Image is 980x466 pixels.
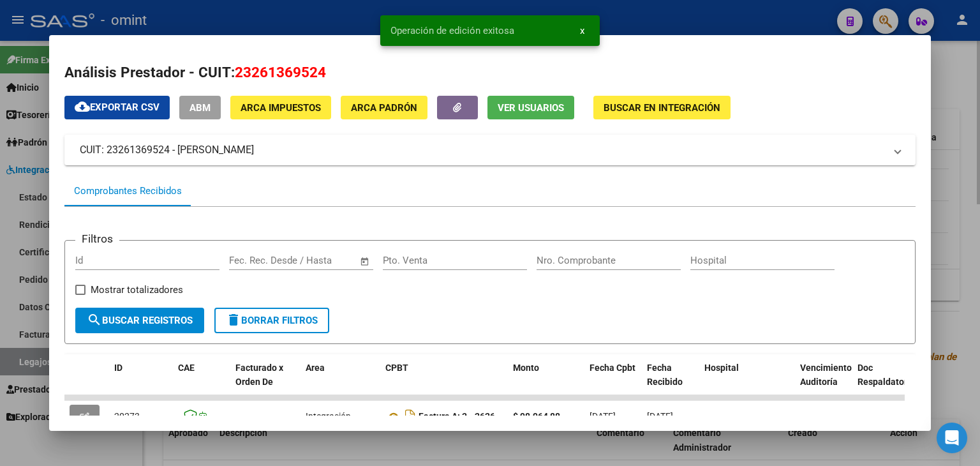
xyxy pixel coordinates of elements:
span: CPBT [385,363,408,373]
span: [DATE] [590,411,616,421]
span: Operación de edición exitosa [390,24,514,37]
div: Comprobantes Recibidos [74,184,182,199]
button: Buscar Registros [75,308,204,333]
button: ARCA Padrón [341,96,427,119]
datatable-header-cell: Fecha Recibido [642,354,699,410]
datatable-header-cell: CAE [173,354,230,410]
mat-panel-title: CUIT: 23261369524 - [PERSON_NAME] [80,142,885,158]
span: ABM [189,102,211,114]
button: Open calendar [357,254,372,269]
mat-icon: search [87,312,102,327]
span: CAE [178,363,195,373]
strong: $ 98.964,88 [513,411,560,421]
datatable-header-cell: ID [109,354,173,410]
span: Fecha Cpbt [590,363,635,373]
datatable-header-cell: Area [301,354,380,410]
datatable-header-cell: Facturado x Orden De [230,354,301,410]
button: Buscar en Integración [593,96,731,119]
button: Exportar CSV [64,96,170,119]
span: Vencimiento Auditoría [800,363,852,387]
span: Buscar en Integración [604,102,720,114]
span: Doc Respaldatoria [857,363,915,387]
span: x [580,25,584,36]
h3: Filtros [75,230,119,247]
div: Open Intercom Messenger [937,423,967,453]
span: 23261369524 [235,64,326,80]
span: ARCA Padrón [351,102,417,114]
button: ABM [179,96,221,119]
datatable-header-cell: Hospital [699,354,795,410]
i: Descargar documento [402,406,419,426]
span: Monto [513,363,539,373]
datatable-header-cell: Fecha Cpbt [584,354,642,410]
mat-expansion-panel-header: CUIT: 23261369524 - [PERSON_NAME] [64,135,916,165]
mat-icon: cloud_download [75,99,90,114]
span: Facturado x Orden De [235,363,283,387]
input: Fecha fin [292,255,354,266]
datatable-header-cell: Doc Respaldatoria [852,354,929,410]
span: 20273 [114,411,140,421]
span: Integración [306,411,351,421]
span: Borrar Filtros [226,315,318,326]
button: x [570,19,595,42]
span: Area [306,363,325,373]
datatable-header-cell: Monto [508,354,584,410]
datatable-header-cell: CPBT [380,354,508,410]
span: Exportar CSV [75,101,160,113]
span: ID [114,363,122,373]
span: Hospital [704,363,739,373]
span: [DATE] [647,411,673,421]
button: Ver Usuarios [487,96,574,119]
h2: Análisis Prestador - CUIT: [64,62,916,84]
span: ARCA Impuestos [241,102,321,114]
button: Borrar Filtros [214,308,329,333]
span: Mostrar totalizadores [91,282,183,297]
button: ARCA Impuestos [230,96,331,119]
mat-icon: delete [226,312,241,327]
span: Ver Usuarios [498,102,564,114]
span: Fecha Recibido [647,363,683,387]
datatable-header-cell: Vencimiento Auditoría [795,354,852,410]
span: Buscar Registros [87,315,193,326]
input: Fecha inicio [229,255,281,266]
strong: Factura A: 3 - 2626 [419,412,495,422]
